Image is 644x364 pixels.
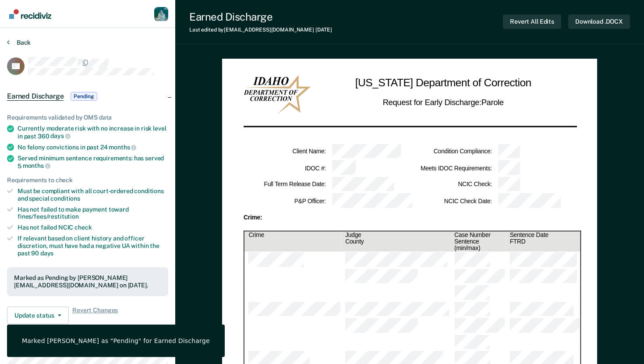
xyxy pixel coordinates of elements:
[244,75,311,114] img: IDOC Logo
[410,177,492,193] td: NCIC Check :
[23,162,50,169] span: months
[568,14,630,29] button: Download .DOCX
[18,125,168,140] div: Currently moderate risk with no increase in risk level in past 360
[18,187,168,202] div: Must be compliant with all court-ordered conditions and special
[189,27,332,33] div: Last edited by [EMAIL_ADDRESS][DOMAIN_NAME]
[450,245,506,251] th: (min/max)
[450,238,506,245] th: Sentence
[383,96,504,109] h2: Request for Early Discharge: Parole
[7,177,168,184] div: Requirements to check
[244,177,326,193] td: Full Term Release Date :
[7,39,31,46] button: Back
[7,114,168,121] div: Requirements validated by OMS data
[18,213,79,220] span: fines/fees/restitution
[450,231,506,238] th: Case Number
[109,144,136,151] span: months
[189,11,332,23] div: Earned Discharge
[18,224,168,231] div: Has not failed NCIC
[355,75,531,91] h1: [US_STATE] Department of Correction
[506,238,581,245] th: FTRD
[244,231,341,238] th: Crime
[18,143,168,151] div: No felony convictions in past 24
[244,193,326,209] td: P&P Officer :
[40,250,53,257] span: days
[18,155,168,170] div: Served minimum sentence requirements: has served 5
[50,195,80,202] span: conditions
[244,143,326,160] td: Client Name :
[244,215,576,220] div: Crime:
[72,307,118,324] span: Revert Changes
[410,143,492,160] td: Condition Compliance :
[503,14,561,29] button: Revert All Edits
[18,206,168,221] div: Has not failed to make payment toward
[14,274,161,289] div: Marked as Pending by [PERSON_NAME][EMAIL_ADDRESS][DOMAIN_NAME] on [DATE].
[50,132,70,139] span: days
[22,337,210,345] div: Marked [PERSON_NAME] as "Pending" for Earned Discharge
[18,235,168,257] div: If relevant based on client history and officer discretion, must have had a negative UA within th...
[74,224,92,231] span: check
[7,307,69,324] button: Update status
[341,231,450,238] th: Judge
[7,92,64,101] span: Earned Discharge
[154,7,168,21] button: Profile dropdown button
[9,9,51,19] img: Recidiviz
[244,160,326,177] td: IDOC # :
[315,27,332,33] span: [DATE]
[341,238,450,245] th: County
[410,193,492,209] td: NCIC Check Date :
[506,231,581,238] th: Sentence Date
[410,160,492,177] td: Meets IDOC Requirements :
[71,92,97,101] span: Pending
